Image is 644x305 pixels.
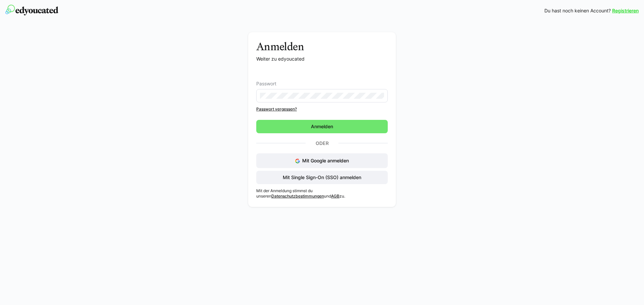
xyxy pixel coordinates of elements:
[5,5,58,15] img: edyoucated
[256,56,388,62] p: Weiter zu edyoucated
[256,171,388,184] button: Mit Single Sign-On (SSO) anmelden
[256,188,388,199] p: Mit der Anmeldung stimmst du unseren und zu.
[331,194,339,199] a: AGB
[282,174,362,181] span: Mit Single Sign-On (SSO) anmelden
[256,153,388,168] button: Mit Google anmelden
[271,194,324,199] a: Datenschutzbestimmungen
[306,139,338,148] p: Oder
[256,40,388,53] h3: Anmelden
[544,7,611,14] span: Du hast noch keinen Account?
[256,120,388,133] button: Anmelden
[310,123,334,130] span: Anmelden
[256,106,388,112] a: Passwort vergessen?
[256,81,276,86] span: Passwort
[612,7,639,14] a: Registrieren
[302,158,349,163] span: Mit Google anmelden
